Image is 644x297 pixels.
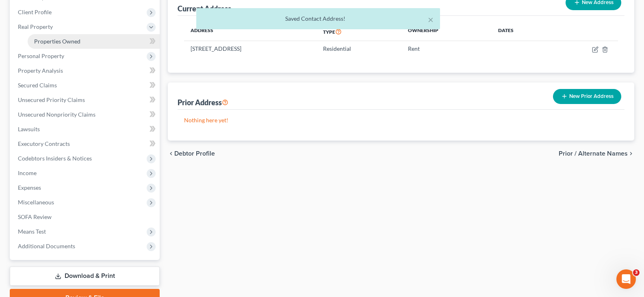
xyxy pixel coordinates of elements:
[559,150,628,157] span: Prior / Alternate Names
[18,213,52,220] span: SOFA Review
[18,184,41,191] span: Expenses
[11,107,160,122] a: Unsecured Nonpriority Claims
[168,150,174,157] i: chevron_left
[18,243,75,249] span: Additional Documents
[11,137,160,151] a: Executory Contracts
[616,269,636,289] iframe: Intercom live chat
[18,111,95,118] span: Unsecured Nonpriority Claims
[553,89,621,104] button: New Prior Address
[628,150,634,157] i: chevron_right
[18,96,85,103] span: Unsecured Priority Claims
[11,122,160,137] a: Lawsuits
[11,78,160,93] a: Secured Claims
[184,41,317,56] td: [STREET_ADDRESS]
[18,140,70,147] span: Executory Contracts
[10,267,160,286] a: Download & Print
[174,150,215,157] span: Debtor Profile
[428,15,434,24] button: ×
[18,52,64,59] span: Personal Property
[18,199,54,206] span: Miscellaneous
[18,126,40,132] span: Lawsuits
[28,34,160,49] a: Properties Owned
[203,15,434,23] div: Saved Contact Address!
[18,228,46,235] span: Means Test
[18,67,63,74] span: Property Analysis
[178,4,231,13] div: Current Address
[11,63,160,78] a: Property Analysis
[184,116,618,124] p: Nothing here yet!
[633,269,640,276] span: 3
[178,98,228,107] div: Prior Address
[168,150,215,157] button: chevron_left Debtor Profile
[11,93,160,107] a: Unsecured Priority Claims
[11,210,160,224] a: SOFA Review
[317,41,401,56] td: Residential
[34,38,80,45] span: Properties Owned
[18,82,57,89] span: Secured Claims
[18,155,92,162] span: Codebtors Insiders & Notices
[18,169,37,176] span: Income
[559,150,634,157] button: Prior / Alternate Names chevron_right
[401,41,492,56] td: Rent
